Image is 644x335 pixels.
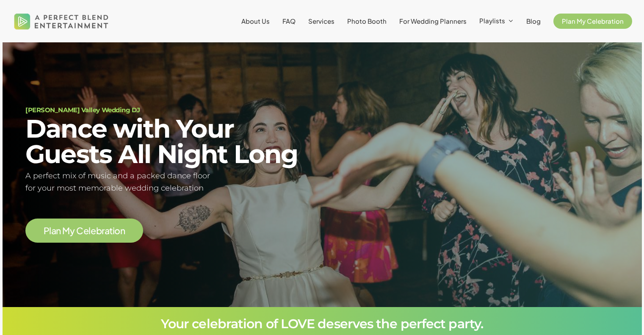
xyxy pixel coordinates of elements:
a: FAQ [282,18,296,25]
span: Blog [526,17,541,25]
a: About Us [241,18,270,25]
span: e [83,226,89,235]
h1: [PERSON_NAME] Valley Wedding DJ [25,107,312,113]
span: i [113,226,115,235]
span: P [44,226,50,235]
img: A Perfect Blend Entertainment [12,6,111,36]
span: M [62,226,70,235]
span: o [114,226,120,235]
span: Photo Booth [347,17,387,25]
a: Plan My Celebration [553,18,632,25]
span: C [76,226,83,235]
a: Photo Booth [347,18,387,25]
span: l [88,226,91,235]
span: n [56,226,61,235]
span: For Wedding Planners [399,17,467,25]
span: b [96,226,102,235]
span: Plan My Celebration [562,17,624,25]
span: n [120,226,125,235]
a: Blog [526,18,541,25]
a: For Wedding Planners [399,18,467,25]
span: t [109,226,113,235]
span: Playlists [479,17,505,25]
span: e [91,226,96,235]
span: a [105,226,110,235]
a: Services [308,18,334,25]
a: Plan My Celebration [44,226,125,235]
span: FAQ [282,17,296,25]
h3: Your celebration of LOVE deserves the perfect party. [25,318,619,330]
span: About Us [241,17,270,25]
span: l [49,226,51,235]
span: r [102,226,105,235]
span: y [70,226,75,235]
a: Playlists [479,17,514,25]
span: a [51,226,56,235]
h5: A perfect mix of music and a packed dance floor for your most memorable wedding celebration [25,170,312,194]
h2: Dance with Your Guests All Night Long [25,116,312,167]
span: Services [308,17,334,25]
